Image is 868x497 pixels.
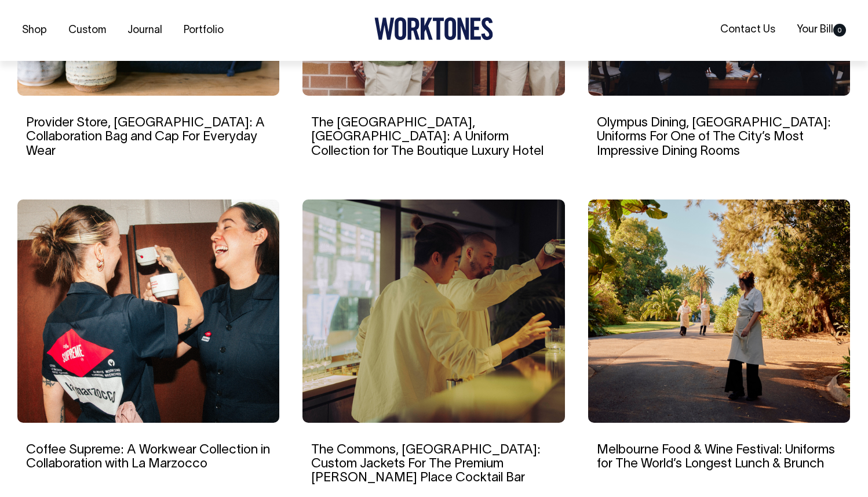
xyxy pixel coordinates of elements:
[597,117,831,157] a: Olympus Dining, [GEOGRAPHIC_DATA]: Uniforms For One of The City’s Most Impressive Dining Rooms
[26,444,270,470] a: Coffee Supreme: A Workwear Collection in Collaboration with La Marzocco
[833,24,846,37] span: 0
[17,199,279,423] img: Coffee Supreme: A Workwear Collection in Collaboration with La Marzocco
[792,20,851,39] a: Your Bill0
[311,117,544,157] a: The [GEOGRAPHIC_DATA], [GEOGRAPHIC_DATA]: A Uniform Collection for The Boutique Luxury Hotel
[716,20,780,39] a: Contact Us
[17,21,52,40] a: Shop
[311,444,541,484] a: The Commons, [GEOGRAPHIC_DATA]: Custom Jackets For The Premium [PERSON_NAME] Place Cocktail Bar
[26,117,265,157] a: Provider Store, [GEOGRAPHIC_DATA]: A Collaboration Bag and Cap For Everyday Wear
[123,21,167,40] a: Journal
[64,21,111,40] a: Custom
[588,199,850,423] img: Melbourne Food & Wine Festival: Uniforms for The World’s Longest Lunch & Brunch
[597,444,835,470] a: Melbourne Food & Wine Festival: Uniforms for The World’s Longest Lunch & Brunch
[302,199,564,423] img: The Commons, Sydney: Custom Jackets For The Premium Martin Place Cocktail Bar
[179,21,228,40] a: Portfolio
